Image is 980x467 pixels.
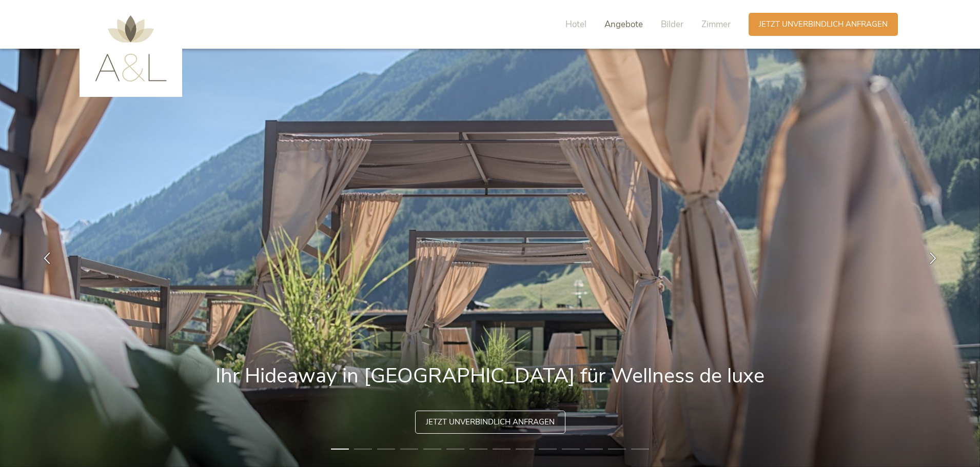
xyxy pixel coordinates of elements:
[426,417,555,428] span: Jetzt unverbindlich anfragen
[604,18,643,30] span: Angebote
[565,18,586,30] span: Hotel
[661,18,683,30] span: Bilder
[759,19,888,30] span: Jetzt unverbindlich anfragen
[701,18,731,30] span: Zimmer
[95,15,167,82] img: AMONTI & LUNARIS Wellnessresort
